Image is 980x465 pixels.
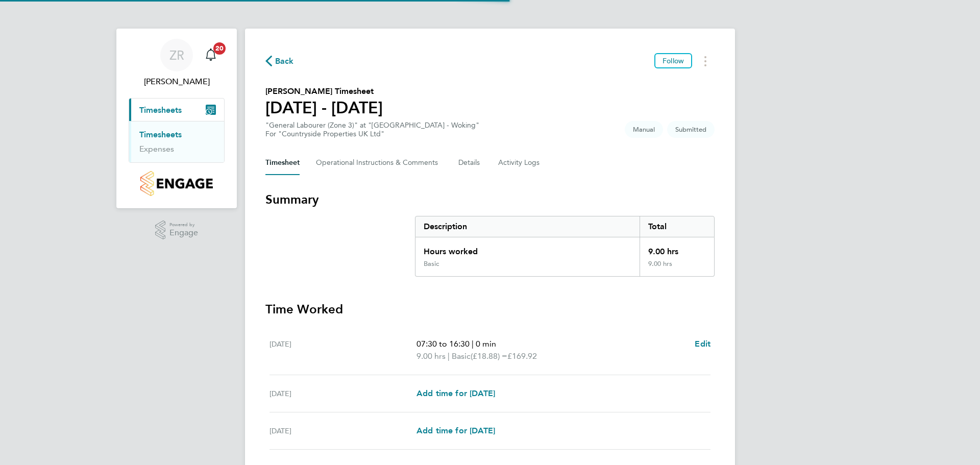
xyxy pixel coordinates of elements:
img: countryside-properties-logo-retina.png [140,171,212,196]
div: Basic [424,260,439,268]
nav: Main navigation [116,29,237,208]
span: Follow [663,56,684,65]
span: ZR [169,48,184,62]
div: For "Countryside Properties UK Ltd" [265,130,479,138]
button: Activity Logs [498,151,541,175]
span: Engage [169,229,198,237]
h1: [DATE] - [DATE] [265,97,383,118]
div: [DATE] [269,338,416,362]
span: Back [275,55,294,67]
span: | [448,351,450,361]
a: Add time for [DATE] [416,425,495,437]
span: Zsolt Radak [129,76,225,88]
span: 9.00 hrs [416,351,446,361]
a: Expenses [139,144,174,154]
span: 07:30 to 16:30 [416,339,470,349]
span: Add time for [DATE] [416,388,495,398]
button: Timesheet [265,151,300,175]
div: "General Labourer (Zone 3)" at "[GEOGRAPHIC_DATA] - Woking" [265,121,479,138]
div: Hours worked [415,237,640,260]
a: 20 [201,39,221,71]
span: | [472,339,474,349]
a: Add time for [DATE] [416,387,495,400]
div: [DATE] [269,387,416,400]
span: Basic [452,350,471,362]
div: Timesheets [129,121,224,162]
span: Edit [695,339,710,349]
span: Timesheets [139,105,182,115]
span: £169.92 [507,351,537,361]
span: 20 [213,42,226,55]
button: Details [458,151,482,175]
button: Timesheets [129,99,224,121]
span: 0 min [476,339,496,349]
div: Total [640,216,714,237]
a: ZR[PERSON_NAME] [129,39,225,88]
div: 9.00 hrs [640,237,714,260]
a: Edit [695,338,710,350]
a: Powered byEngage [155,221,199,240]
span: This timesheet is Submitted. [667,121,715,138]
h3: Time Worked [265,301,715,317]
h3: Summary [265,191,715,208]
div: 9.00 hrs [640,260,714,276]
button: Back [265,55,294,67]
div: Summary [415,216,715,277]
span: Powered by [169,221,198,229]
div: Description [415,216,640,237]
span: (£18.88) = [471,351,507,361]
span: Add time for [DATE] [416,426,495,435]
button: Timesheets Menu [696,53,715,69]
a: Timesheets [139,130,182,139]
button: Operational Instructions & Comments [316,151,442,175]
div: [DATE] [269,425,416,437]
span: This timesheet was manually created. [625,121,663,138]
button: Follow [654,53,692,68]
h2: [PERSON_NAME] Timesheet [265,85,383,97]
a: Go to home page [129,171,225,196]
